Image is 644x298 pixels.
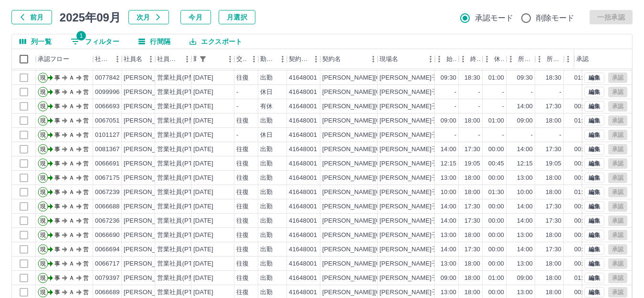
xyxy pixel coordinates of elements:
[423,52,438,66] button: メニュー
[155,49,191,69] div: 社員区分
[40,232,46,238] text: 現
[289,159,317,168] div: 41648001
[546,73,561,82] div: 18:30
[236,102,238,111] div: -
[574,231,590,240] div: 00:00
[144,52,158,66] button: メニュー
[260,145,273,154] div: 出勤
[289,102,317,111] div: 41648001
[260,131,273,140] div: 休日
[322,116,440,125] div: [PERSON_NAME][GEOGRAPHIC_DATA]
[289,116,317,125] div: 41648001
[546,102,561,111] div: 17:30
[193,174,213,183] div: [DATE]
[95,202,120,211] div: 0066688
[193,159,213,168] div: [DATE]
[193,202,213,211] div: [DATE]
[54,217,60,224] text: 事
[322,49,341,69] div: 契約名
[124,245,176,254] div: [PERSON_NAME]
[488,188,504,197] div: 01:30
[517,231,533,240] div: 13:00
[584,187,604,197] button: 編集
[83,117,89,124] text: 営
[247,52,261,66] button: メニュー
[124,174,176,183] div: [PERSON_NAME]
[260,174,273,183] div: 出勤
[574,145,590,154] div: 00:00
[54,117,60,124] text: 事
[157,231,207,240] div: 営業社員(PT契約)
[517,102,533,111] div: 14:00
[12,34,59,49] button: 列選択
[574,174,590,183] div: 00:00
[83,203,89,210] text: 営
[289,216,317,226] div: 41648001
[546,145,561,154] div: 17:30
[236,231,249,240] div: 往復
[488,202,504,211] div: 00:00
[260,102,273,111] div: 有休
[157,116,203,125] div: 営業社員(P契約)
[287,49,320,69] div: 契約コード
[193,231,213,240] div: [DATE]
[260,202,273,211] div: 出勤
[69,117,74,124] text: Ａ
[157,73,203,82] div: 営業社員(P契約)
[441,231,456,240] div: 13:00
[488,145,504,154] div: 00:00
[502,102,504,111] div: -
[95,245,120,254] div: 0066694
[124,145,176,154] div: [PERSON_NAME]
[517,116,533,125] div: 09:00
[63,34,127,49] button: フィルター表示
[193,102,213,111] div: [DATE]
[584,72,604,83] button: 編集
[69,132,74,138] text: Ａ
[574,202,590,211] div: 00:00
[196,52,210,66] button: フィルター表示
[36,49,93,69] div: 承認フロー
[584,201,604,212] button: 編集
[83,74,89,81] text: 営
[223,52,237,66] button: メニュー
[40,74,46,81] text: 現
[322,73,440,82] div: [PERSON_NAME][GEOGRAPHIC_DATA]
[40,217,46,224] text: 現
[465,202,480,211] div: 17:30
[507,49,535,69] div: 所定開始
[478,131,480,140] div: -
[380,73,463,82] div: [PERSON_NAME]子どもの家
[584,130,604,140] button: 編集
[584,230,604,240] button: 編集
[289,231,317,240] div: 41648001
[95,216,120,226] div: 0067236
[483,49,507,69] div: 休憩
[289,73,317,82] div: 41648001
[124,49,142,69] div: 社員名
[546,216,561,226] div: 17:30
[478,102,480,111] div: -
[193,116,213,125] div: [DATE]
[576,49,589,69] div: 承認
[95,231,120,240] div: 0066690
[465,231,480,240] div: 18:00
[210,52,223,66] button: ソート
[193,131,213,140] div: [DATE]
[69,232,74,238] text: Ａ
[69,89,74,95] text: Ａ
[236,188,249,197] div: 往復
[535,49,564,69] div: 所定終業
[95,73,120,82] div: 0077842
[95,116,120,125] div: 0067051
[322,202,440,211] div: [PERSON_NAME][GEOGRAPHIC_DATA]
[536,12,575,24] span: 削除モード
[584,273,604,283] button: 編集
[289,174,317,183] div: 41648001
[124,159,176,168] div: [PERSON_NAME]
[83,232,89,238] text: 営
[54,189,60,195] text: 事
[441,216,456,226] div: 14:00
[380,188,463,197] div: [PERSON_NAME]子どもの家
[236,174,249,183] div: 往復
